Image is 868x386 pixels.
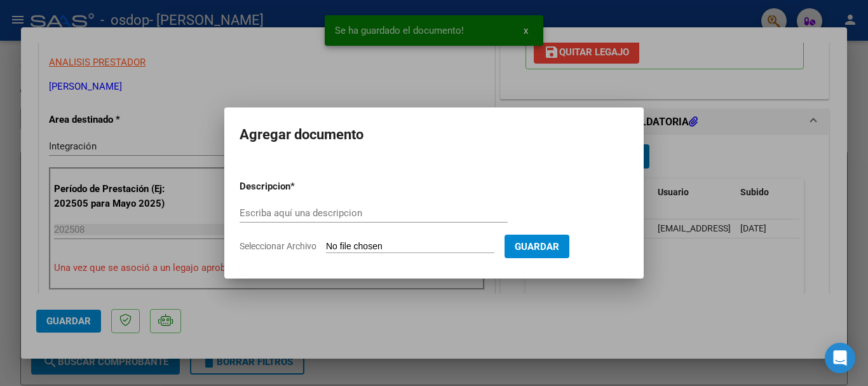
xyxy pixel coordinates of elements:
span: Guardar [515,241,559,252]
h2: Agregar documento [240,123,628,147]
span: Seleccionar Archivo [240,241,316,251]
button: Guardar [505,235,569,258]
div: Open Intercom Messenger [825,343,855,373]
p: Descripcion [240,179,356,194]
